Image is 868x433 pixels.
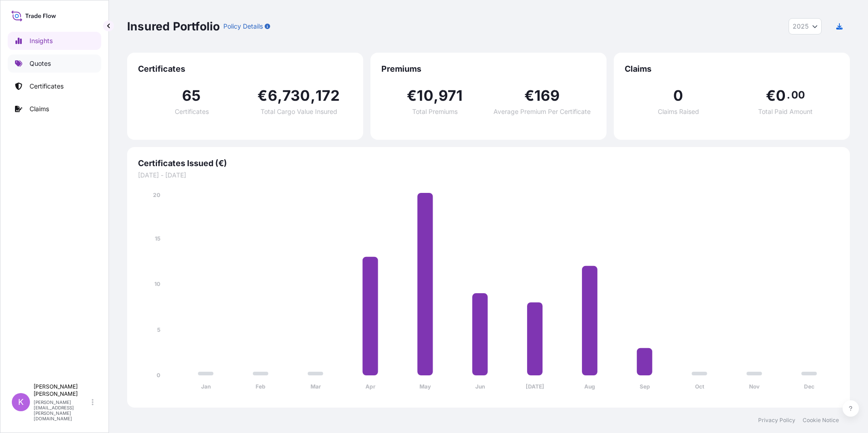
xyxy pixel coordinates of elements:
tspan: Mar [311,383,321,390]
span: , [277,89,282,103]
a: Insights [8,32,101,50]
p: Insights [30,36,53,45]
span: Average Premium Per Certificate [493,108,591,115]
tspan: Feb [256,383,266,390]
span: 169 [534,89,560,103]
span: Certificates [138,64,352,74]
span: Claims Raised [658,108,699,115]
span: Certificates [175,108,209,115]
span: € [407,89,417,103]
span: Total Premiums [412,108,458,115]
p: [PERSON_NAME][EMAIL_ADDRESS][PERSON_NAME][DOMAIN_NAME] [34,399,90,421]
span: [DATE] - [DATE] [138,171,839,180]
p: [PERSON_NAME] [PERSON_NAME] [34,383,90,398]
a: Quotes [8,54,101,73]
tspan: Dec [804,383,814,390]
tspan: Sep [640,383,650,390]
tspan: 0 [157,372,160,379]
p: Certificates [30,82,64,91]
a: Claims [8,100,101,118]
span: Total Paid Amount [758,108,813,115]
a: Cookie Notice [803,417,839,424]
tspan: Jan [201,383,211,390]
span: 10 [417,89,433,103]
span: € [257,89,267,103]
span: , [434,89,439,103]
tspan: 10 [154,280,160,287]
p: Insured Portfolio [127,19,220,34]
span: 65 [182,89,201,103]
tspan: [DATE] [526,383,544,390]
tspan: May [419,383,431,390]
span: € [524,89,534,103]
p: Claims [30,104,49,113]
tspan: Apr [365,383,375,390]
tspan: Nov [749,383,760,390]
span: 00 [791,91,805,98]
span: Certificates Issued (€) [138,158,839,169]
button: Year Selector [789,18,822,34]
a: Certificates [8,77,101,95]
span: Claims [625,64,839,74]
span: 6 [268,89,277,103]
span: 172 [316,89,340,103]
tspan: 5 [157,326,160,333]
span: 0 [673,89,683,103]
span: 971 [439,89,463,103]
tspan: 15 [155,235,160,242]
span: 0 [776,89,786,103]
tspan: Jun [475,383,485,390]
p: Quotes [30,59,51,68]
span: K [18,398,24,407]
span: 730 [282,89,311,103]
span: Premiums [381,64,596,74]
a: Privacy Policy [758,417,795,424]
p: Policy Details [223,22,263,31]
span: 2025 [793,22,809,31]
span: € [766,89,776,103]
tspan: Aug [584,383,595,390]
tspan: 20 [153,192,160,198]
span: Total Cargo Value Insured [261,108,337,115]
span: , [311,89,316,103]
tspan: Oct [695,383,705,390]
span: . [787,91,790,98]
